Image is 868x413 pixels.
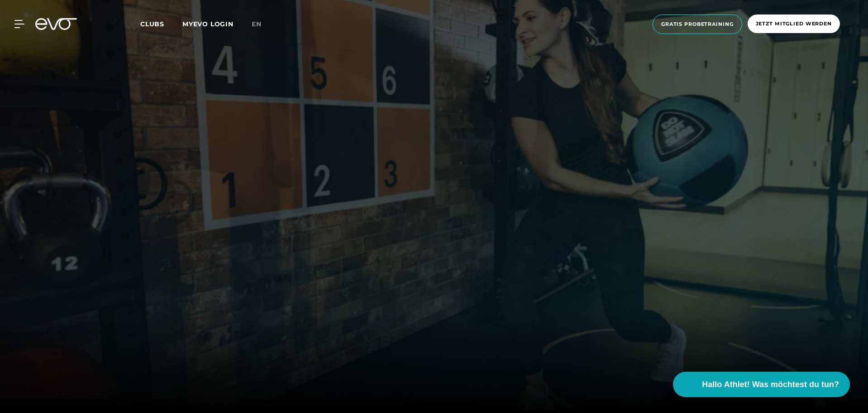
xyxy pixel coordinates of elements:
[702,379,839,391] span: Hallo Athlet! Was möchtest du tun?
[140,20,164,28] span: Clubs
[252,19,272,29] a: en
[182,20,234,28] a: MYEVO LOGIN
[650,15,745,34] a: Gratis Probetraining
[756,20,832,28] span: Jetzt Mitglied werden
[673,372,850,397] button: Hallo Athlet! Was möchtest du tun?
[252,20,262,28] span: en
[661,20,734,28] span: Gratis Probetraining
[745,15,843,34] a: Jetzt Mitglied werden
[140,19,182,28] a: Clubs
